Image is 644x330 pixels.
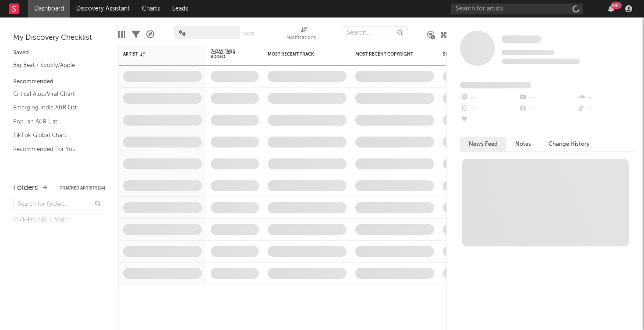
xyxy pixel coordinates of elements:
[13,215,105,225] div: Click to add a folder.
[13,77,105,87] div: Recommended
[146,22,154,47] div: A&R Pipeline
[502,35,541,43] span: Some Artist
[502,50,554,55] span: Tracking Since: [DATE]
[243,32,255,36] button: Save
[451,4,583,14] input: Search for artists
[460,137,506,151] button: News Feed
[13,117,96,126] a: Pop-ish A&R List
[608,5,614,12] button: 99+
[342,26,407,39] input: Search...
[13,103,96,112] a: Emerging Indie A&R List
[611,2,622,9] div: 99 +
[13,48,105,58] div: Saved
[502,59,580,64] span: 0 fans last week
[132,22,140,47] div: Filters
[123,52,189,57] div: Artist
[460,103,518,115] div: --
[13,89,96,99] a: Critical Algo/Viral Chart
[518,92,577,103] div: --
[502,35,541,44] a: Some Artist
[13,183,38,193] div: Folders
[211,49,246,60] span: 7-Day Fans Added
[577,92,635,103] div: --
[287,22,322,47] div: Notifications (Artist)
[460,115,518,126] div: --
[506,137,540,151] button: Notes
[268,52,333,57] div: Most Recent Track
[460,82,531,88] span: Fans Added by Platform
[13,130,96,140] a: TikTok Global Chart
[13,198,105,211] input: Search for folders...
[13,33,105,43] div: My Discovery Checklist
[460,92,518,103] div: --
[287,33,322,43] div: Notifications (Artist)
[118,22,125,47] div: Edit Columns
[518,103,577,115] div: --
[443,52,509,57] div: Spotify Monthly Listeners
[13,144,96,154] a: Recommended For You
[540,137,598,151] button: Change History
[355,52,421,57] div: Most Recent Copyright
[13,60,96,70] a: Big Beat / Spotify/Apple
[60,186,105,190] button: Tracked Artists(14)
[577,103,635,115] div: --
